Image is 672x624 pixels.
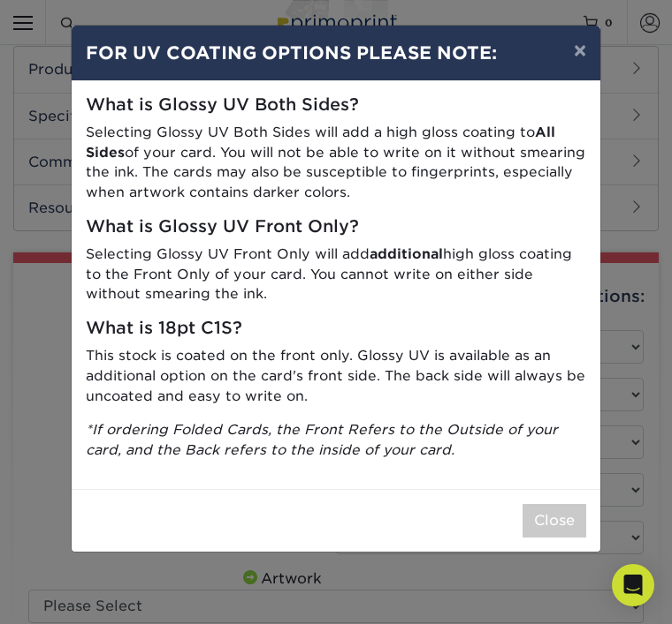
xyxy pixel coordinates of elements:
p: Selecting Glossy UV Front Only will add high gloss coating to the Front Only of your card. You ca... [86,244,586,304]
h5: What is Glossy UV Both Sides? [86,95,586,116]
i: *If ordering Folded Cards, the Front Refers to the Outside of your card, and the Back refers to t... [86,421,558,458]
strong: additional [370,245,443,262]
button: × [560,26,600,75]
h5: What is 18pt C1S? [86,319,586,339]
div: Open Intercom Messenger [612,564,654,606]
p: Selecting Glossy UV Both Sides will add a high gloss coating to of your card. You will not be abl... [86,123,586,203]
button: Close [523,504,586,538]
h5: What is Glossy UV Front Only? [86,217,586,237]
h4: FOR UV COATING OPTIONS PLEASE NOTE: [86,40,586,66]
strong: All Sides [86,124,555,161]
p: This stock is coated on the front only. Glossy UV is available as an additional option on the car... [86,346,586,406]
